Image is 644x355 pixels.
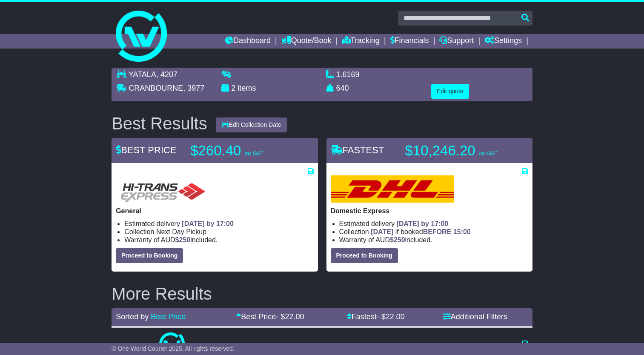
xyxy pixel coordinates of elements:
[151,312,186,321] a: Best Price
[156,70,177,79] span: , 4207
[281,34,332,49] a: Quote/Book
[336,84,349,92] span: 640
[124,228,313,236] li: Collection
[443,312,507,321] a: Additional Filters
[405,142,512,159] p: $10,246.20
[347,312,405,321] a: Fastest- $22.00
[285,312,304,321] span: 22.00
[231,84,235,92] span: 2
[397,220,449,227] span: [DATE] by 17:00
[331,145,384,155] span: FASTEST
[190,142,297,159] p: $260.40
[116,207,313,215] p: General
[336,70,360,79] span: 1.6169
[431,84,469,99] button: Edit quote
[339,236,528,244] li: Warranty of AUD included.
[179,236,191,243] span: 250
[371,228,393,235] span: [DATE]
[129,70,156,79] span: YATALA
[423,228,452,235] span: BEFORE
[216,117,287,132] button: Edit Collection Date
[377,312,405,321] span: - $
[453,228,471,235] span: 15:00
[484,34,522,49] a: Settings
[339,228,528,236] li: Collection
[116,145,176,155] span: BEST PRICE
[331,248,398,263] button: Proceed to Booking
[331,207,528,215] p: Domestic Express
[124,220,313,228] li: Estimated delivery
[479,151,498,157] span: inc GST
[129,84,183,92] span: CRANBOURNE
[116,312,149,321] span: Sorted by
[112,345,235,352] span: © One World Courier 2025. All rights reserved.
[439,34,474,49] a: Support
[182,220,234,227] span: [DATE] by 17:00
[116,248,183,263] button: Proceed to Booking
[156,228,206,235] span: Next Day Pickup
[238,84,256,92] span: items
[236,312,304,321] a: Best Price- $22.00
[331,175,454,203] img: DHL: Domestic Express
[394,236,405,243] span: 250
[225,34,271,49] a: Dashboard
[112,284,532,303] h2: More Results
[183,84,204,92] span: , 3977
[386,312,405,321] span: 22.00
[124,236,313,244] li: Warranty of AUD included.
[339,220,528,228] li: Estimated delivery
[245,151,263,157] span: inc GST
[371,228,470,235] span: if booked
[342,34,380,49] a: Tracking
[390,236,405,243] span: $
[107,114,212,133] div: Best Results
[276,312,304,321] span: - $
[116,175,209,203] img: HiTrans (Machship): General
[390,34,429,49] a: Financials
[175,236,191,243] span: $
